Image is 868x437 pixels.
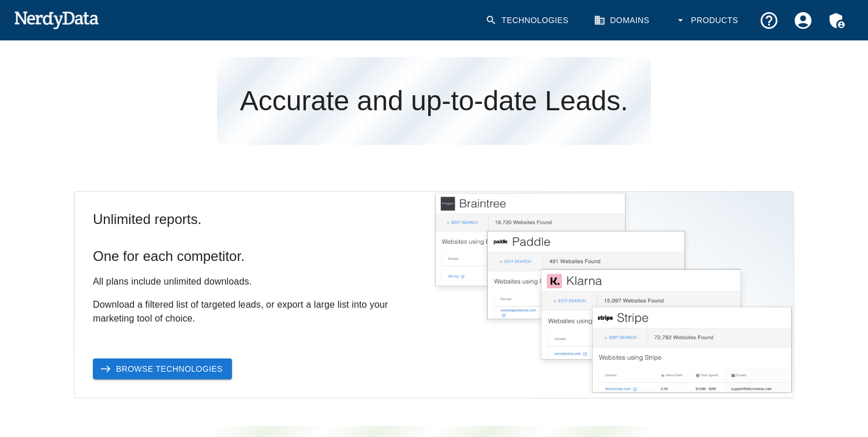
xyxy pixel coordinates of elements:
a: Domains [587,3,659,38]
button: Account Settings [786,3,820,38]
button: Products [668,3,747,38]
img: Example images of various payment provider reports and their total results [434,192,794,394]
button: Support and Documentation [752,3,786,38]
img: NerdyData.com [14,8,99,31]
p: Download a filtered list of targeted leads, or export a large list into your marketing tool of ch... [93,298,416,326]
a: Browse Technologies [93,358,232,380]
button: Admin Menu [820,3,854,38]
a: Technologies [478,3,578,38]
p: All plans include unlimited downloads. [93,275,416,289]
h5: Unlimited reports. One for each competitor. [93,210,416,266]
h3: Accurate and up-to-date Leads. [217,57,651,145]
